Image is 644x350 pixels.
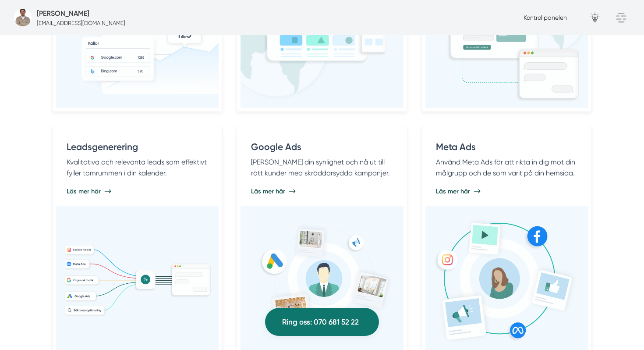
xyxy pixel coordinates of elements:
span: Läs mer här [251,187,285,196]
p: Använd Meta Ads för att rikta in dig mot din målgrupp och de som varit på din hemsida. [436,157,577,179]
img: Google Ads för bygg- och tjänsteföretag. [248,220,396,341]
p: [EMAIL_ADDRESS][DOMAIN_NAME] [37,19,125,27]
img: foretagsbild-pa-smartproduktion-ett-foretag-i-dalarnas-lan.png [14,9,32,26]
p: [PERSON_NAME] din synlighet och nå ut till rätt kunder med skräddarsydda kampanjer. [251,157,393,179]
img: Meta Ads för bygg- och tjänsteföretag. [432,214,581,348]
span: Läs mer här [436,187,470,196]
p: Kvalitativa och relevanta leads som effektivt fyller tomrummen i din kalender. [67,157,208,179]
h4: Google Ads [251,140,393,157]
a: Kontrollpanelen [524,14,567,21]
span: Läs mer här [67,187,101,196]
span: Ring oss: 070 681 52 22 [282,316,359,328]
h4: Meta Ads [436,140,577,157]
h5: Försäljare [37,8,89,19]
a: Ring oss: 070 681 52 22 [265,308,379,336]
h4: Leadsgenerering [67,140,208,157]
img: Leadsgenerering för bygg- och tjänsteföretag. [63,244,212,318]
